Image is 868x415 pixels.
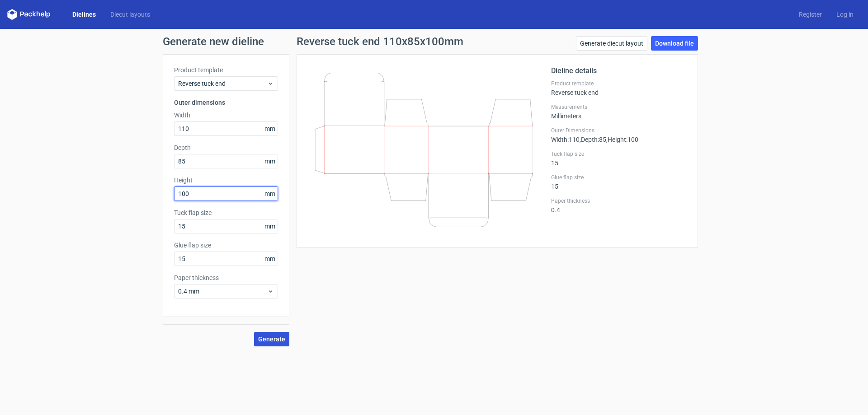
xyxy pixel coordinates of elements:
a: Download file [651,36,698,51]
h3: Outer dimensions [174,98,278,107]
label: Paper thickness [551,197,687,205]
h1: Reverse tuck end 110x85x100mm [297,36,463,47]
label: Tuck flap size [551,150,687,158]
div: 0.4 [551,197,687,214]
div: 15 [551,150,687,167]
a: Diecut layouts [103,10,157,19]
button: Generate [254,332,289,346]
span: mm [262,154,278,168]
span: , Depth : 85 [580,136,606,143]
div: Millimeters [551,103,687,120]
span: , Height : 100 [606,136,638,143]
label: Width [174,111,278,120]
span: Reverse tuck end [178,79,267,88]
label: Measurements [551,103,687,111]
h1: Generate new dieline [163,36,705,47]
label: Tuck flap size [174,208,278,217]
div: 15 [551,174,687,190]
label: Outer Dimensions [551,127,687,134]
span: mm [262,187,278,201]
a: Generate diecut layout [576,36,647,51]
span: 0.4 mm [178,287,267,296]
h2: Dieline details [551,65,687,76]
label: Product template [174,65,278,75]
label: Height [174,176,278,185]
div: Reverse tuck end [551,80,687,96]
label: Glue flap size [174,241,278,250]
span: mm [262,252,278,266]
a: Register [792,10,829,19]
a: Dielines [65,10,103,19]
label: Glue flap size [551,174,687,181]
label: Product template [551,80,687,87]
a: Log in [829,10,861,19]
span: Width : 110 [551,136,580,143]
label: Paper thickness [174,273,278,282]
span: mm [262,122,278,135]
span: Generate [258,336,285,342]
span: mm [262,219,278,233]
label: Depth [174,143,278,152]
